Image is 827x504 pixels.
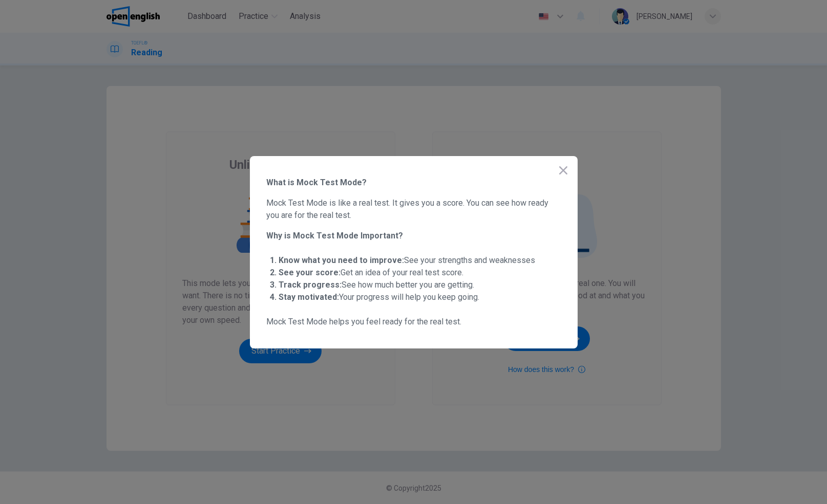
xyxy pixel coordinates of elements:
[279,292,479,302] span: Your progress will help you keep going.
[266,230,561,242] span: Why is Mock Test Mode Important?
[279,268,463,277] span: Get an idea of your real test score.
[279,255,404,265] strong: Know what you need to improve:
[266,316,561,328] span: Mock Test Mode helps you feel ready for the real test.
[279,280,342,290] strong: Track progress:
[279,268,341,277] strong: See your score:
[279,292,339,302] strong: Stay motivated:
[279,280,474,290] span: See how much better you are getting.
[266,197,561,222] span: Mock Test Mode is like a real test. It gives you a score. You can see how ready you are for the r...
[279,255,535,265] span: See your strengths and weaknesses
[266,177,561,189] span: What is Mock Test Mode?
